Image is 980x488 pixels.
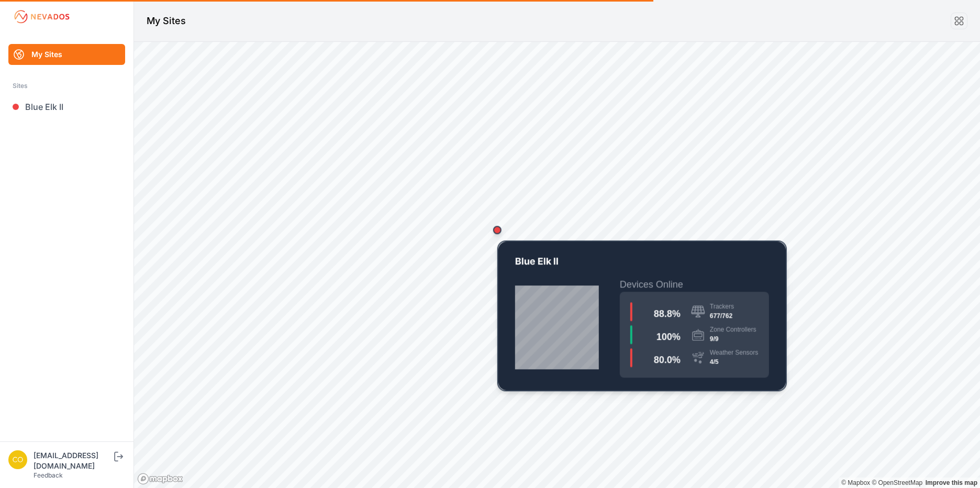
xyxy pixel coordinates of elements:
p: Blue Elk II [515,254,769,277]
div: Trackers [710,302,734,310]
h2: Devices Online [620,277,769,292]
span: 88.8 % [654,308,681,319]
a: Feedback [34,471,63,479]
div: Weather Sensors [710,348,759,357]
a: Blue Elk II [8,96,125,117]
div: 9/9 [710,334,756,344]
div: 4/5 [710,357,759,367]
span: 100 % [656,331,681,342]
a: My Sites [8,44,125,65]
div: Sites [13,80,121,92]
img: Nevados [13,8,71,25]
div: Zone Controllers [710,325,756,334]
div: 677/762 [710,310,734,321]
a: OpenStreetMap [872,479,922,486]
a: Mapbox logo [137,473,183,485]
h1: My Sites [147,14,186,28]
div: [EMAIL_ADDRESS][DOMAIN_NAME] [34,450,112,471]
div: Map marker [487,219,508,240]
a: Map feedback [926,479,977,486]
img: controlroomoperator@invenergy.com [8,450,27,469]
a: Mapbox [841,479,870,486]
a: MI-03 [498,241,785,390]
canvas: Map [134,42,980,488]
span: 80.0 % [654,354,681,365]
